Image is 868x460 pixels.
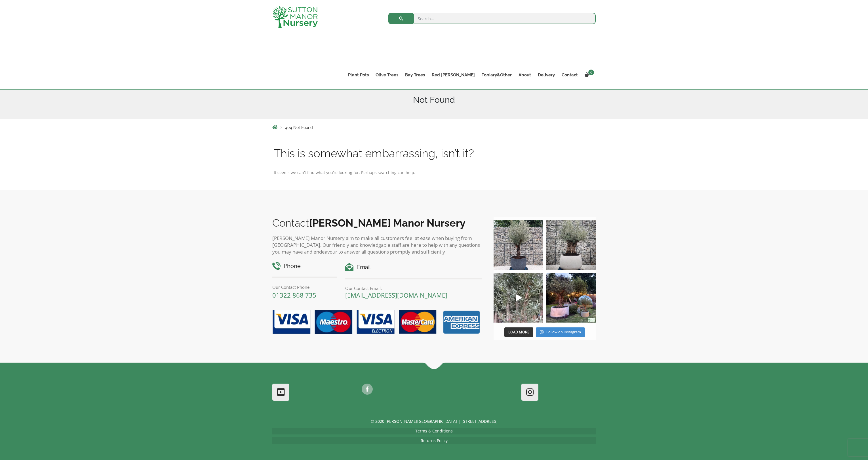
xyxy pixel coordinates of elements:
a: 01322 868 735 [272,291,316,299]
b: [PERSON_NAME] Manor Nursery [309,217,465,229]
h1: Not Found [272,95,596,105]
img: payment-options.png [268,307,482,338]
h2: Contact [272,217,482,229]
input: Search... [388,13,596,24]
a: Plant Pots [345,71,372,79]
svg: Play [516,294,522,301]
p: Our Contact Email: [345,285,482,292]
img: New arrivals Monday morning of beautiful olive trees 🤩🤩 The weather is beautiful this summer, gre... [494,273,543,323]
img: Check out this beauty we potted at our nursery today ❤️‍🔥 A huge, ancient gnarled Olive tree plan... [546,220,596,270]
a: Topiary&Other [478,71,515,79]
a: Instagram Follow on Instagram [536,327,585,337]
img: “The poetry of nature is never dead” 🪴🫒 A stunning beautiful customer photo has been sent into us... [546,273,596,323]
span: Load More [508,329,529,334]
p: It seems we can’t find what you’re looking for. Perhaps searching can help. [274,169,594,176]
h1: This is somewhat embarrassing, isn’t it? [274,147,594,159]
h4: Phone [272,262,337,271]
button: Load More [504,327,533,337]
span: Follow on Instagram [546,329,581,334]
a: 0 [581,71,596,79]
span: 0 [588,70,594,75]
a: Bay Trees [402,71,428,79]
svg: Instagram [540,330,543,334]
nav: Breadcrumbs [272,125,596,129]
a: Play [494,273,543,323]
a: Returns Policy [421,438,448,443]
h4: Email [345,263,482,272]
a: Terms & Conditions [415,428,453,434]
p: Our Contact Phone: [272,284,337,290]
a: Contact [558,71,581,79]
a: [EMAIL_ADDRESS][DOMAIN_NAME] [345,291,447,299]
a: Delivery [534,71,558,79]
a: Olive Trees [372,71,402,79]
a: Red [PERSON_NAME] [428,71,478,79]
a: About [515,71,534,79]
img: logo [272,6,318,28]
span: 404 Not Found [285,125,313,130]
p: © 2020 [PERSON_NAME][GEOGRAPHIC_DATA] | [STREET_ADDRESS] [272,418,596,425]
p: [PERSON_NAME] Manor Nursery aim to make all customers feel at ease when buying from [GEOGRAPHIC_D... [272,235,482,255]
img: A beautiful multi-stem Spanish Olive tree potted in our luxurious fibre clay pots 😍😍 [494,220,543,270]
